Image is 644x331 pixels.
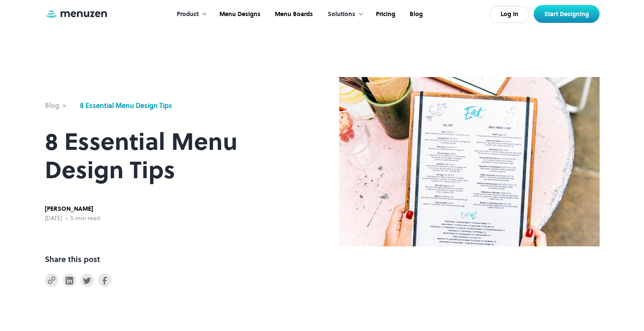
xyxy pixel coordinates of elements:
[45,204,100,214] div: [PERSON_NAME]
[211,1,267,28] a: Menu Designs
[267,1,319,28] a: Menu Boards
[45,127,305,184] h1: 8 Essential Menu Design Tips
[328,10,355,19] div: Solutions
[534,5,600,23] a: Start Designing
[45,254,100,265] div: Share this post
[66,214,67,223] div: •
[45,100,76,110] a: Blog >
[402,1,429,28] a: Blog
[319,1,368,28] div: Solutions
[490,6,529,23] a: Log In
[80,100,172,110] a: 8 Essential Menu Design Tips
[177,10,199,19] div: Product
[168,1,211,28] div: Product
[71,214,100,223] div: 5 min read
[45,214,62,223] div: [DATE]
[368,1,402,28] a: Pricing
